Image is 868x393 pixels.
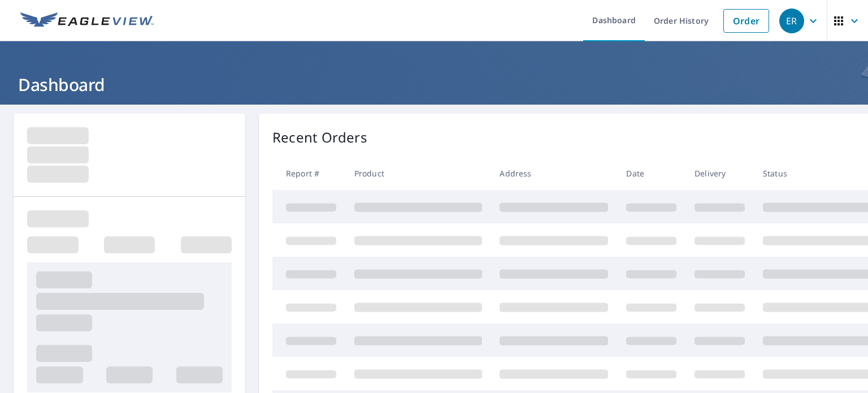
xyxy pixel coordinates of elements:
[272,127,367,148] p: Recent Orders
[20,12,154,29] img: EV Logo
[617,157,685,190] th: Date
[779,8,804,33] div: ER
[14,73,854,96] h1: Dashboard
[723,9,769,33] a: Order
[345,157,491,190] th: Product
[491,157,617,190] th: Address
[272,157,345,190] th: Report #
[685,157,754,190] th: Delivery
